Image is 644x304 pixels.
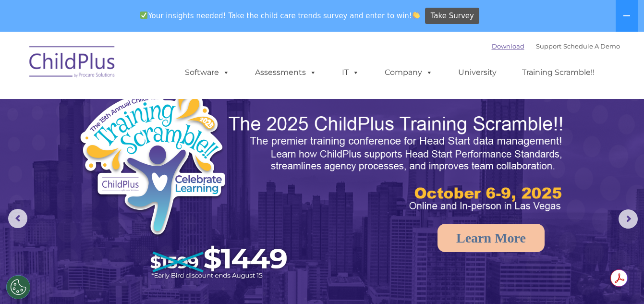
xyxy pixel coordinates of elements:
a: Company [375,63,442,82]
button: Cookies Settings [6,275,30,299]
a: Training Scramble!! [512,63,604,82]
span: Take Survey [431,8,474,24]
a: Take Survey [425,8,479,24]
a: Software [175,63,239,82]
font: | [492,42,620,50]
img: ChildPlus by Procare Solutions [24,39,121,87]
a: Learn More [437,224,545,252]
a: Assessments [245,63,326,82]
span: Last name [134,63,163,71]
a: IT [332,63,369,82]
a: University [449,63,506,82]
img: ✅ [140,12,147,19]
a: Support [536,42,561,50]
iframe: Chat Widget [596,258,644,304]
a: Schedule A Demo [563,42,620,50]
span: Your insights needed! Take the child care trends survey and enter to win! [136,6,424,25]
img: 👏 [413,12,420,19]
a: Download [492,42,524,50]
span: Phone number [134,103,174,110]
